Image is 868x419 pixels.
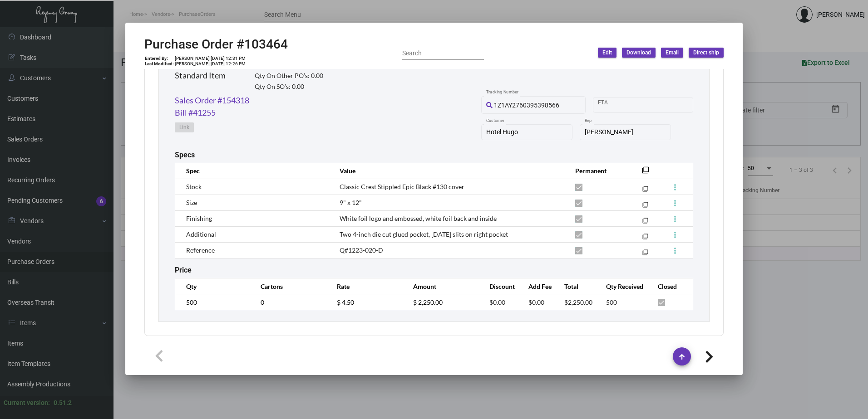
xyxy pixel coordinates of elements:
th: Spec [175,163,330,179]
span: 500 [606,298,617,306]
span: Q#1223-020-D [340,246,383,254]
span: Link [179,124,189,132]
button: Edit [598,48,616,58]
span: Two 4-inch die cut glued pocket, [DATE] slits on right pocket [340,230,508,238]
h2: Purchase Order #103464 [144,37,288,52]
span: Edit [602,49,612,57]
th: Closed [649,278,693,294]
input: End date [634,101,677,108]
h2: Price [175,266,192,274]
div: Current version: [4,398,50,408]
th: Permanent [566,163,628,179]
button: Email [661,48,683,58]
th: Amount [404,278,480,294]
mat-icon: filter_none [642,251,648,257]
td: [PERSON_NAME] [DATE] 12:31 PM [174,56,246,61]
th: Value [330,163,566,179]
h2: Standard Item [175,71,226,81]
td: Last Modified: [144,61,174,67]
div: 0.51.2 [54,398,72,408]
span: $0.00 [528,298,544,306]
mat-icon: filter_none [642,169,649,176]
th: Rate [328,278,404,294]
button: Direct ship [689,48,724,58]
span: Reference [186,246,215,254]
input: Start date [598,101,626,108]
span: Download [626,49,651,57]
td: Entered By: [144,56,174,61]
button: Link [175,122,194,132]
span: Email [666,49,679,57]
a: Sales Order #154318 [175,94,249,107]
span: Size [186,199,197,206]
th: Cartons [252,278,328,294]
span: Direct ship [693,49,719,57]
a: Bill #41255 [175,107,216,119]
mat-icon: filter_none [642,204,648,209]
h2: Specs [175,151,195,159]
span: $0.00 [489,298,505,306]
td: [PERSON_NAME] [DATE] 12:26 PM [174,61,246,67]
mat-icon: filter_none [642,188,648,194]
th: Add Fee [519,278,556,294]
h2: Qty On Other PO’s: 0.00 [255,72,323,80]
span: Additional [186,230,216,238]
h2: Qty On SO’s: 0.00 [255,83,323,91]
th: Qty Received [597,278,649,294]
span: Finishing [186,214,212,222]
span: 9" x 12" [340,199,362,206]
span: Classic Crest Stippled Epic Black #130 cover [340,183,464,190]
button: Download [622,48,656,58]
span: White foil logo and embossed, white foil back and inside [340,214,497,222]
th: Discount [480,278,519,294]
th: Total [555,278,597,294]
span: $2,250.00 [564,298,592,306]
mat-icon: filter_none [642,219,648,225]
span: Stock [186,183,202,190]
mat-icon: filter_none [642,235,648,241]
span: 1Z1AY2760395398566 [494,102,559,109]
th: Qty [175,278,252,294]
